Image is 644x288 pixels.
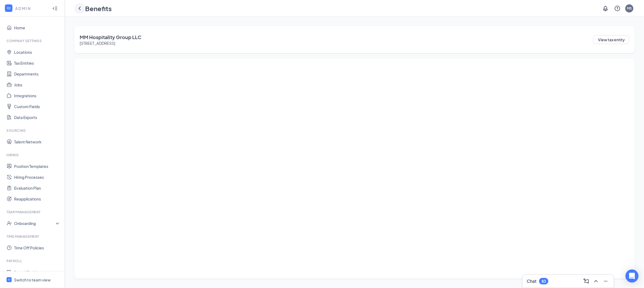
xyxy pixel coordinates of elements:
div: Team Management [7,210,59,214]
a: Jobs [14,79,60,90]
h1: Benefits [85,4,112,13]
svg: Collapse [52,6,58,11]
div: Switch to team view [14,277,51,283]
div: MS [627,6,632,11]
button: View tax entity [593,35,629,44]
div: Sourcing [7,128,59,133]
svg: WorkstreamLogo [7,278,11,281]
a: Departments [14,68,60,79]
button: Minimize [601,277,610,286]
svg: Notifications [602,5,609,12]
svg: WorkstreamLogo [6,5,11,11]
a: Home [14,22,60,33]
a: Locations [14,47,60,58]
div: Onboarding [14,221,56,226]
div: [STREET_ADDRESS] [80,40,141,46]
h2: MM Hospitality Group LLC [80,34,141,40]
div: Hiring [7,153,59,157]
div: Company Settings [7,39,59,43]
a: Evaluation Plan [14,183,60,193]
a: Data Exports [14,112,60,123]
div: 83 [542,279,546,284]
svg: QuestionInfo [614,5,621,12]
a: Tax Entities [14,58,60,68]
svg: UserCheck [7,221,12,226]
a: Position Templates [14,161,60,172]
a: Hiring Processes [14,172,60,183]
a: Payroll Entities [14,267,60,278]
h3: Chat [527,278,536,284]
div: Time Management [7,234,59,239]
a: Time Off Policies [14,242,60,253]
div: Payroll [7,259,59,263]
svg: ChevronUp [593,278,599,284]
div: Open Intercom Messenger [626,270,639,283]
div: ADMIN [15,6,47,11]
svg: Minimize [603,278,609,284]
svg: ChevronLeft [76,5,83,12]
a: Integrations [14,90,60,101]
a: Custom Fields [14,101,60,112]
a: Reapplications [14,193,60,204]
svg: ComposeMessage [583,278,590,284]
button: ComposeMessage [581,277,590,286]
a: Talent Network [14,136,60,147]
button: ChevronUp [591,277,600,286]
